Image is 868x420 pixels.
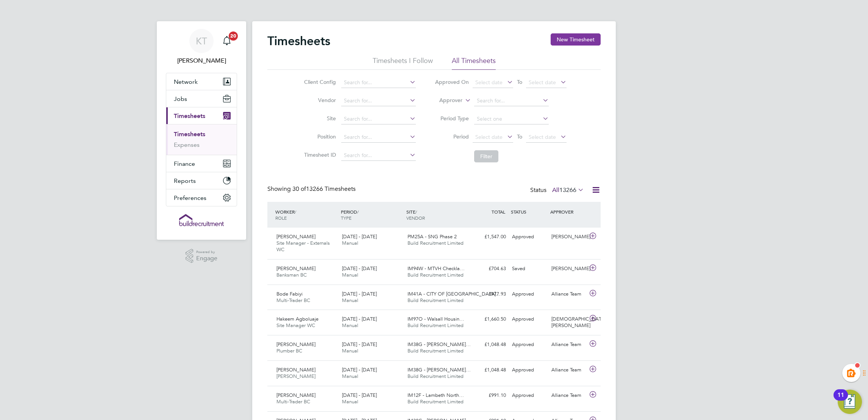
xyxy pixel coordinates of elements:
span: / [295,209,296,215]
span: / [415,209,417,215]
span: Hakeem Agboluaje [276,316,318,322]
span: [PERSON_NAME] [276,367,315,373]
span: TYPE [341,215,351,221]
div: 11 [837,395,844,405]
div: PERIOD [339,205,404,225]
a: 20 [219,29,234,53]
div: Status [530,185,585,196]
div: Showing [267,185,357,193]
span: [DATE] - [DATE] [342,291,377,297]
a: Powered byEngage [186,249,218,263]
img: buildrec-logo-retina.png [179,214,224,226]
div: Alliance Team [548,364,588,376]
a: Expenses [174,141,200,148]
div: WORKER [273,205,339,225]
span: Manual [342,297,358,304]
li: All Timesheets [452,56,496,70]
span: Banksman BC [276,272,307,278]
div: Approved [509,389,548,402]
span: To [515,132,525,142]
span: [PERSON_NAME] [276,265,315,272]
div: £991.10 [470,389,509,402]
span: TOTAL [492,209,505,215]
div: £1,048.48 [470,338,509,351]
span: Select date [475,134,503,140]
span: Kiera Troutt [166,56,237,65]
span: ROLE [275,215,287,221]
span: Engage [196,255,217,262]
span: 13266 [559,186,576,194]
span: To [515,77,525,87]
span: Manual [342,322,358,329]
div: Approved [509,364,548,376]
span: [DATE] - [DATE] [342,367,377,373]
button: Jobs [166,90,237,107]
span: Finance [174,160,195,167]
input: Search for... [474,96,549,106]
span: Build Recruitment Limited [407,398,464,405]
span: [PERSON_NAME] [276,233,315,240]
span: 20 [229,31,238,41]
label: Approver [428,97,462,104]
input: Search for... [341,132,416,143]
a: Timesheets [174,131,205,138]
button: Open Resource Center, 11 new notifications [838,390,862,414]
div: [DEMOGRAPHIC_DATA][PERSON_NAME] [548,313,588,332]
span: [DATE] - [DATE] [342,341,377,348]
span: Select date [475,79,503,86]
div: SITE [404,205,470,225]
span: Build Recruitment Limited [407,322,464,329]
span: Plumber BC [276,348,302,354]
span: Build Recruitment Limited [407,240,464,246]
button: Reports [166,172,237,189]
span: Build Recruitment Limited [407,373,464,379]
span: [DATE] - [DATE] [342,233,377,240]
span: IM12F - Lambeth North… [407,392,464,398]
a: Go to home page [166,214,237,226]
div: Alliance Team [548,389,588,402]
div: £704.63 [470,263,509,275]
input: Select one [474,114,549,124]
div: Approved [509,338,548,351]
label: Site [302,115,336,122]
label: Vendor [302,97,336,104]
span: VENDOR [406,215,425,221]
div: Saved [509,263,548,275]
div: APPROVER [548,205,588,219]
div: £977.93 [470,288,509,300]
span: [DATE] - [DATE] [342,392,377,398]
span: Multi-Trader BC [276,297,310,304]
span: Build Recruitment Limited [407,348,464,354]
span: Site Manager - Externals WC [276,240,330,253]
span: [DATE] - [DATE] [342,316,377,322]
span: [PERSON_NAME] [276,373,315,379]
span: Select date [529,134,556,140]
span: 30 of [292,185,306,193]
label: Period [435,133,469,140]
div: £1,660.50 [470,313,509,326]
nav: Main navigation [157,21,246,240]
span: IM38G - [PERSON_NAME]… [407,341,471,348]
button: New Timesheet [551,33,601,46]
span: Preferences [174,194,206,201]
span: Select date [529,79,556,86]
span: IM41A - CITY OF [GEOGRAPHIC_DATA]… [407,291,501,297]
span: Network [174,78,198,85]
span: Multi-Trader BC [276,398,310,405]
span: IM97O - Walsall Housin… [407,316,464,322]
button: Timesheets [166,107,237,124]
label: Timesheet ID [302,151,336,158]
div: Alliance Team [548,338,588,351]
span: PM25A - SNG Phase 2 [407,233,457,240]
span: 13266 Timesheets [292,185,356,193]
button: Network [166,73,237,90]
button: Filter [474,150,498,162]
input: Search for... [341,114,416,124]
label: Approved On [435,79,469,85]
span: [PERSON_NAME] [276,341,315,348]
input: Search for... [341,96,416,106]
div: Alliance Team [548,288,588,300]
input: Search for... [341,150,416,161]
span: Timesheets [174,112,205,120]
span: [DATE] - [DATE] [342,265,377,272]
